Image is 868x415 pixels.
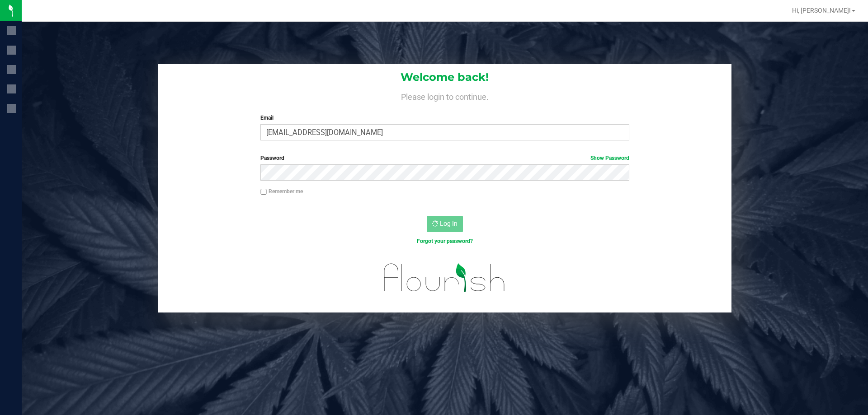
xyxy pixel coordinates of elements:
[427,216,463,232] button: Log In
[260,189,267,195] input: Remember me
[373,255,516,301] img: flourish_logo.svg
[590,155,629,161] a: Show Password
[417,238,473,244] a: Forgot your password?
[260,155,284,161] span: Password
[158,90,731,101] h4: Please login to continue.
[792,7,851,14] span: Hi, [PERSON_NAME]!
[440,220,458,227] span: Log In
[260,114,629,122] label: Email
[260,187,303,196] label: Remember me
[158,71,731,83] h1: Welcome back!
